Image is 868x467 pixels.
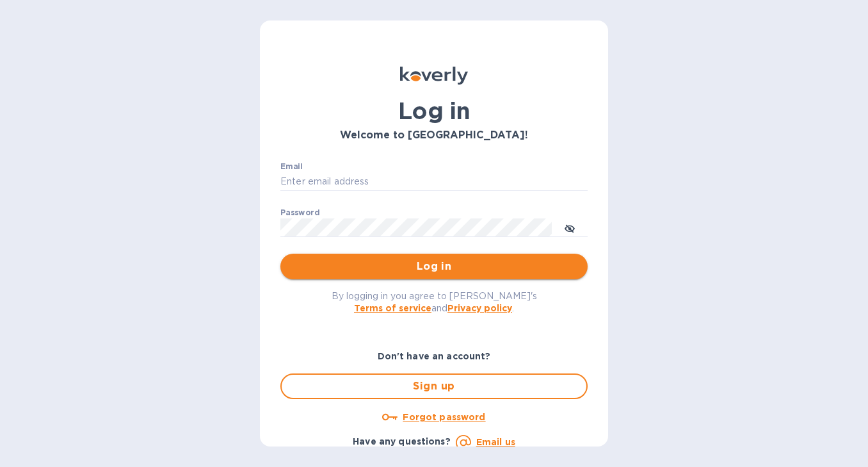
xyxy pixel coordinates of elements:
[280,97,588,124] h1: Log in
[332,291,537,313] span: By logging in you agree to [PERSON_NAME]'s and .
[400,67,468,85] img: Koverly
[280,209,319,217] label: Password
[280,163,303,170] label: Email
[280,373,588,399] button: Sign up
[280,129,588,142] h3: Welcome to [GEOGRAPHIC_DATA]!
[557,215,583,240] button: toggle password visibility
[280,254,588,279] button: Log in
[280,172,588,192] input: Enter email address
[476,437,515,447] a: Email us
[354,303,431,313] a: Terms of service
[447,303,512,313] a: Privacy policy
[291,259,577,274] span: Log in
[378,351,491,361] b: Don't have an account?
[292,379,576,394] span: Sign up
[403,412,485,422] u: Forgot password
[353,436,451,447] b: Have any questions?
